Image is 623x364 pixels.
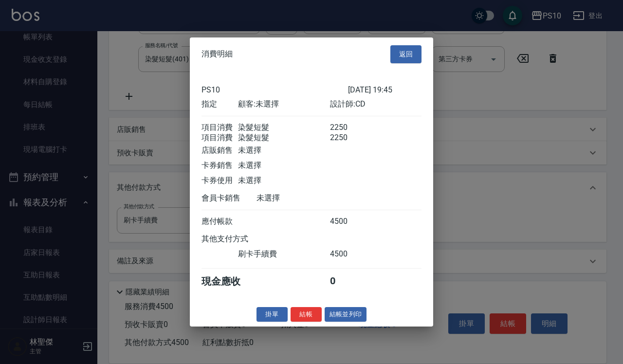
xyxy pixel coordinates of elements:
[330,274,366,288] div: 0
[291,307,322,322] button: 結帳
[202,216,238,226] div: 應付帳款
[202,175,238,185] div: 卡券使用
[325,307,367,322] button: 結帳並列印
[238,145,330,155] div: 未選擇
[202,122,238,132] div: 項目消費
[238,249,330,259] div: 刷卡手續費
[390,45,421,63] button: 返回
[202,274,257,288] div: 現金應收
[330,132,366,143] div: 2250
[330,99,421,109] div: 設計師: CD
[202,145,238,155] div: 店販銷售
[238,175,330,185] div: 未選擇
[202,49,233,59] span: 消費明細
[202,160,238,170] div: 卡券銷售
[202,85,348,94] div: PS10
[202,234,275,244] div: 其他支付方式
[330,249,366,259] div: 4500
[330,122,366,132] div: 2250
[238,99,330,109] div: 顧客: 未選擇
[202,132,238,143] div: 項目消費
[202,99,238,109] div: 指定
[330,216,366,226] div: 4500
[202,193,257,203] div: 會員卡銷售
[238,122,330,132] div: 染髮短髮
[257,193,348,203] div: 未選擇
[257,307,288,322] button: 掛單
[348,85,421,94] div: [DATE] 19:45
[238,160,330,170] div: 未選擇
[238,132,330,143] div: 染髮短髮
